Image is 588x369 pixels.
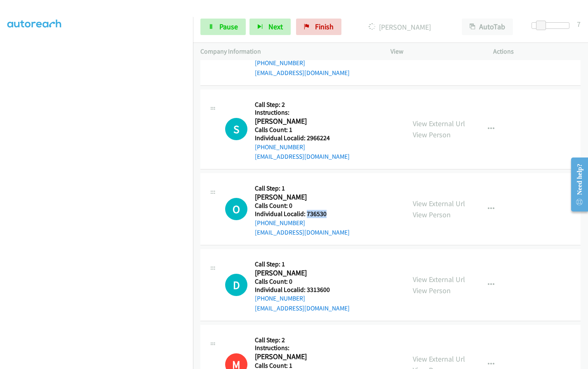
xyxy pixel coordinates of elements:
[413,199,465,208] a: View External Url
[255,59,305,67] a: [PHONE_NUMBER]
[255,260,350,268] h5: Call Step: 1
[255,193,350,202] h2: [PERSON_NAME]
[255,101,350,109] h5: Call Step: 2
[493,47,581,56] p: Actions
[255,143,305,151] a: [PHONE_NUMBER]
[255,219,305,227] a: [PHONE_NUMBER]
[413,130,451,139] a: View Person
[225,274,247,296] h1: D
[255,268,350,278] h2: [PERSON_NAME]
[564,152,588,217] iframe: Resource Center
[255,304,350,312] a: [EMAIL_ADDRESS][DOMAIN_NAME]
[255,277,350,286] h5: Calls Count: 0
[353,21,447,33] p: [PERSON_NAME]
[462,19,513,35] button: AutoTab
[296,19,341,35] a: Finish
[577,19,581,30] div: 7
[255,108,350,117] h5: Instructions:
[225,118,247,140] h1: S
[249,19,291,35] button: Next
[413,354,465,364] a: View External Url
[413,119,465,128] a: View External Url
[255,153,350,160] a: [EMAIL_ADDRESS][DOMAIN_NAME]
[200,47,376,56] p: Company Information
[255,294,305,302] a: [PHONE_NUMBER]
[255,336,395,344] h5: Call Step: 2
[255,352,395,362] h2: [PERSON_NAME]
[255,286,350,294] h5: Individual Localid: 3313600
[255,210,350,218] h5: Individual Localid: 736530
[219,22,238,31] span: Pause
[413,286,451,295] a: View Person
[255,134,350,142] h5: Individual Localid: 2966224
[255,117,350,126] h2: [PERSON_NAME]
[255,344,395,352] h5: Instructions:
[413,275,465,284] a: View External Url
[200,19,246,35] a: Pause
[255,126,350,134] h5: Calls Count: 1
[225,274,247,296] div: The call is yet to be attempted
[413,210,451,219] a: View Person
[255,228,350,236] a: [EMAIL_ADDRESS][DOMAIN_NAME]
[255,69,350,77] a: [EMAIL_ADDRESS][DOMAIN_NAME]
[268,22,283,31] span: Next
[225,198,247,220] h1: O
[255,202,350,210] h5: Calls Count: 0
[225,198,247,220] div: The call is yet to be attempted
[255,184,350,193] h5: Call Step: 1
[315,22,334,31] span: Finish
[390,47,478,56] p: View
